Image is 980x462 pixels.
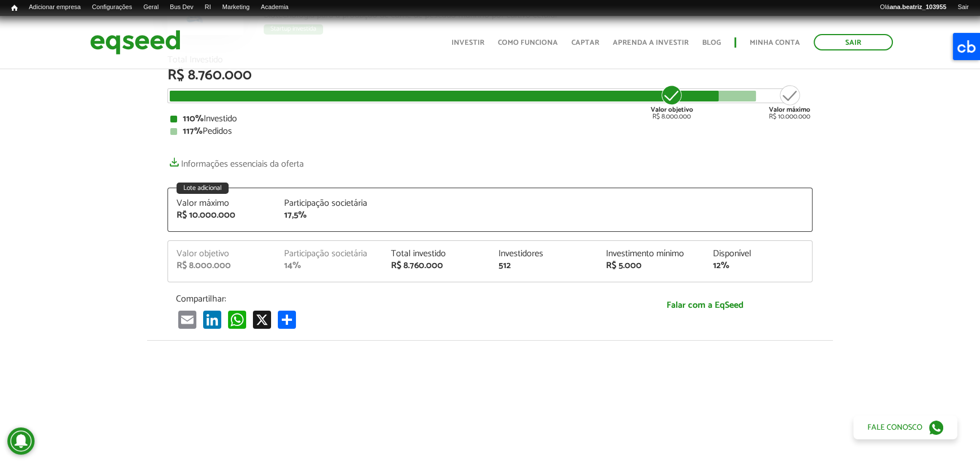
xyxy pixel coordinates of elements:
a: Fale conosco [853,416,957,439]
div: R$ 8.000.000 [651,84,693,120]
a: Marketing [217,3,255,12]
div: Investido [170,115,810,124]
a: RI [199,3,217,12]
span: Início [11,4,18,12]
a: Minha conta [750,39,800,46]
a: Aprenda a investir [613,39,689,46]
a: Sair [814,34,893,50]
a: Email [176,310,199,329]
a: Geral [137,3,164,12]
div: 512 [498,261,589,270]
div: Disponível [713,249,803,258]
p: Compartilhar: [176,294,589,304]
div: Lote adicional [177,183,229,194]
a: Sair [952,3,974,12]
div: R$ 10.000.000 [769,84,810,120]
strong: 110% [183,111,204,126]
div: Participação societária [284,249,375,258]
div: 14% [284,261,375,270]
a: X [251,310,273,329]
a: Blog [702,39,721,46]
div: R$ 8.000.000 [177,261,267,270]
div: Investimento mínimo [606,249,697,258]
a: Como funciona [498,39,558,46]
a: Bus Dev [164,3,199,12]
a: Falar com a EqSeed [606,294,804,317]
a: Configurações [87,3,138,12]
a: WhatsApp [226,310,248,329]
div: 17,5% [284,211,375,220]
div: Investidores [498,249,589,258]
strong: Valor objetivo [651,104,693,115]
a: Investir [452,39,484,46]
div: Valor máximo [177,199,267,208]
div: Total investido [391,249,482,258]
a: Compartilhar [276,310,298,329]
div: R$ 10.000.000 [177,211,267,220]
div: R$ 5.000 [606,261,697,270]
div: R$ 8.760.000 [167,68,813,83]
div: Pedidos [170,127,810,136]
strong: Valor máximo [769,104,810,115]
a: Informações essenciais da oferta [167,153,304,169]
div: Valor objetivo [177,249,267,258]
div: Participação societária [284,199,375,208]
a: Academia [255,3,294,12]
div: 12% [713,261,803,270]
div: R$ 8.760.000 [391,261,482,270]
a: Captar [571,39,599,46]
img: EqSeed [90,27,180,57]
a: Adicionar empresa [23,3,87,12]
a: LinkedIn [201,310,223,329]
a: Oláana.beatriz_103955 [874,3,952,12]
strong: ana.beatriz_103955 [889,3,946,10]
strong: 117% [183,124,203,139]
a: Início [6,3,23,14]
